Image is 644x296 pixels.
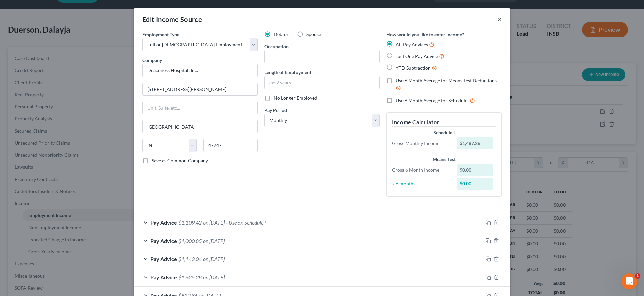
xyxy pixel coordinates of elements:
[142,64,258,77] input: Search company by name...
[152,158,208,163] span: Save as Common Company
[143,120,257,133] input: Enter city...
[392,118,496,127] h5: Income Calculator
[264,69,311,76] label: Length of Employment
[264,107,287,113] span: Pay Period
[274,95,317,101] span: No Longer Employed
[203,139,258,152] input: Enter zip...
[457,137,494,149] div: $1,487.26
[150,274,177,280] span: Pay Advice
[457,178,494,190] div: $0.00
[178,219,202,226] span: $1,109.42
[143,101,257,114] input: Unit, Suite, etc...
[265,50,379,63] input: --
[274,31,289,37] span: Debtor
[226,219,266,226] span: - Use on Schedule I
[392,129,496,136] div: Schedule I
[178,274,202,280] span: $1,625.28
[142,32,179,37] span: Employment Type
[178,256,202,262] span: $1,143.04
[143,83,257,96] input: Enter address...
[150,238,177,244] span: Pay Advice
[142,57,162,63] span: Company
[396,98,470,103] span: Use 6 Month Average for Schedule I
[392,156,496,163] div: Means Test
[203,256,225,262] span: on [DATE]
[396,78,497,83] span: Use 6 Month Average for Means Test Deductions
[635,273,640,279] span: 1
[142,15,202,24] div: Edit Income Source
[178,238,202,244] span: $1,000.85
[386,31,464,38] label: How would you like to enter income?
[389,140,453,147] div: Gross Monthly Income
[264,43,289,50] label: Occupation
[389,180,453,187] div: ÷ 6 months
[150,256,177,262] span: Pay Advice
[621,273,637,289] iframe: Intercom live chat
[457,164,494,176] div: $0.00
[306,31,321,37] span: Spouse
[203,274,225,280] span: on [DATE]
[396,53,438,59] span: Just One Pay Advice
[396,65,431,71] span: YTD Subtraction
[265,76,379,89] input: ex: 2 years
[396,42,428,47] span: All Pay Advices
[497,15,502,23] button: ×
[203,238,225,244] span: on [DATE]
[203,219,225,226] span: on [DATE]
[389,167,453,174] div: Gross 6 Month Income
[150,219,177,226] span: Pay Advice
